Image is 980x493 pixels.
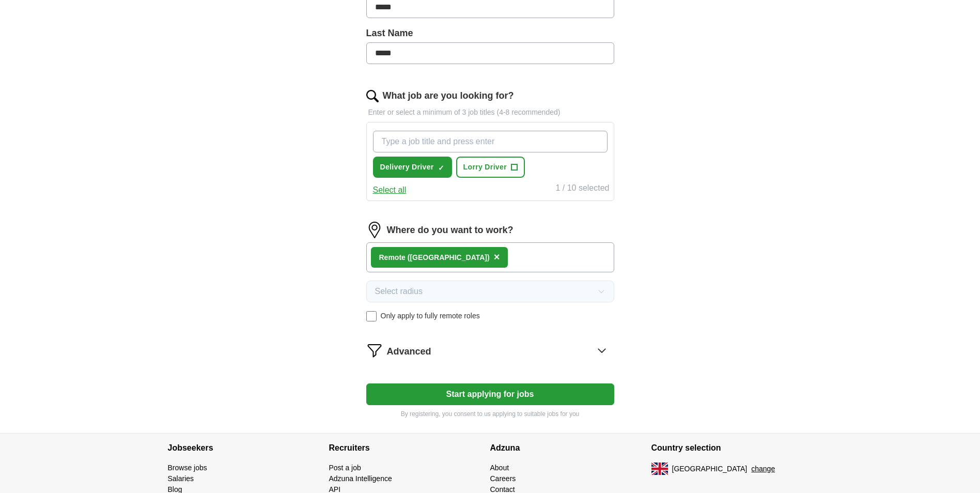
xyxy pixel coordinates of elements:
[494,250,500,265] button: ×
[366,342,383,359] img: filter
[456,157,525,178] button: Lorry Driver
[555,182,609,196] div: 1 / 10 selected
[379,252,490,263] div: Remote ([GEOGRAPHIC_DATA])
[651,463,668,475] img: UK flag
[438,164,444,172] span: ✓
[366,311,377,321] input: Only apply to fully remote roles
[383,89,514,103] label: What job are you looking for?
[672,464,748,474] span: [GEOGRAPHIC_DATA]
[373,184,407,196] button: Select all
[490,464,509,472] a: About
[373,157,452,178] button: Delivery Driver✓
[366,26,614,40] label: Last Name
[366,383,614,405] button: Start applying for jobs
[751,464,775,474] button: change
[387,223,514,237] label: Where do you want to work?
[329,464,361,472] a: Post a job
[490,474,516,483] a: Careers
[366,107,614,118] p: Enter or select a minimum of 3 job titles (4-8 recommended)
[366,409,614,419] p: By registering, you consent to us applying to suitable jobs for you
[168,464,207,472] a: Browse jobs
[381,311,480,321] span: Only apply to fully remote roles
[375,285,423,298] span: Select radius
[366,222,383,238] img: location.png
[651,434,813,463] h4: Country selection
[329,474,392,483] a: Adzuna Intelligence
[463,162,507,173] span: Lorry Driver
[380,162,434,173] span: Delivery Driver
[366,281,614,302] button: Select radius
[168,474,194,483] a: Salaries
[494,251,500,263] span: ×
[373,131,608,152] input: Type a job title and press enter
[366,90,379,102] img: search.png
[387,345,431,359] span: Advanced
